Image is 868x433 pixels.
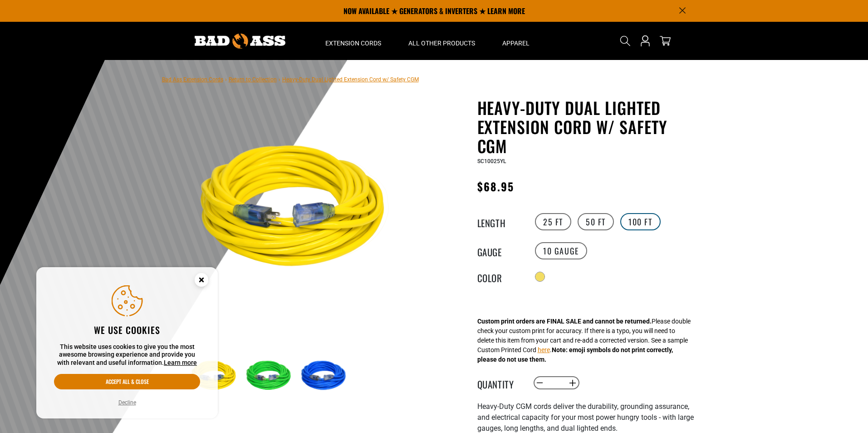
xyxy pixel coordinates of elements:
span: $68.95 [477,178,514,194]
nav: breadcrumbs [162,74,419,85]
label: 50 FT [578,213,614,230]
label: Quantity [477,377,523,389]
span: SC10025YL [477,158,506,164]
span: Extension Cords [325,39,381,47]
span: › [279,76,280,83]
span: Apparel [502,39,530,47]
summary: Apparel [489,22,543,60]
p: This website uses cookies to give you the most awesome browsing experience and provide you with r... [54,343,200,367]
a: Learn more [164,359,197,366]
img: yellow [189,100,407,319]
label: 10 Gauge [535,242,587,259]
button: here [538,345,550,355]
span: Heavy-Duty CGM cords deliver the durability, grounding assurance, and electrical capacity for you... [477,402,694,433]
span: All Other Products [408,39,475,47]
a: Bad Ass Extension Cords [162,76,223,83]
h2: We use cookies [54,324,200,336]
button: Decline [116,398,139,407]
img: Bad Ass Extension Cords [195,34,285,49]
summary: All Other Products [395,22,489,60]
label: 100 FT [620,213,661,230]
strong: Custom print orders are FINAL SALE and cannot be returned. [477,318,652,325]
div: Please double check your custom print for accuracy. If there is a typo, you will need to delete t... [477,317,691,364]
aside: Cookie Consent [36,267,218,419]
span: Heavy-Duty Dual Lighted Extension Cord w/ Safety CGM [282,76,419,83]
summary: Search [618,34,633,48]
span: › [225,76,227,83]
a: Return to Collection [229,76,277,83]
label: 25 FT [535,213,571,230]
summary: Extension Cords [312,22,395,60]
legend: Gauge [477,245,523,257]
strong: Note: emoji symbols do not print correctly, please do not use them. [477,346,673,363]
h1: Heavy-Duty Dual Lighted Extension Cord w/ Safety CGM [477,98,700,155]
img: green [244,350,296,403]
img: blue [299,350,351,403]
legend: Color [477,271,523,283]
legend: Length [477,216,523,228]
button: Accept all & close [54,374,200,389]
